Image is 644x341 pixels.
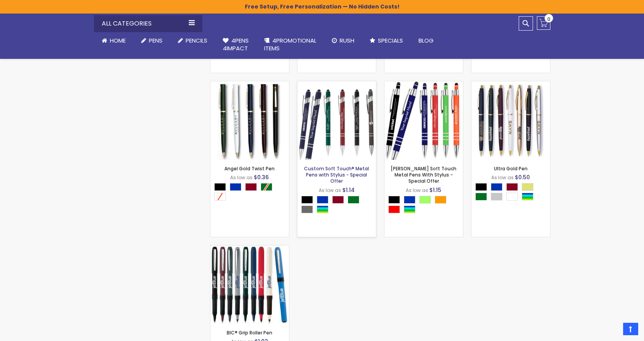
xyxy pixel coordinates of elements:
[230,183,241,191] div: Blue
[324,32,362,49] a: Rush
[384,81,463,160] img: Celeste Soft Touch Metal Pens With Stylus - Special Offer
[475,193,487,200] div: Green
[214,183,289,202] div: Select A Color
[94,32,133,49] a: Home
[471,81,550,87] a: Ultra Gold Pen
[210,245,289,252] a: BIC® Grip Roller Pen
[332,196,344,204] div: Burgundy
[419,196,431,204] div: Green Light
[297,81,376,87] a: Custom Soft Touch® Metal Pens with Stylus - Special Offer
[471,81,550,160] img: Ultra Gold Pen
[254,173,269,181] span: $0.36
[317,196,328,204] div: Blue
[404,196,415,204] div: Blue
[210,245,289,324] img: BIC® Grip Roller Pen
[491,183,502,191] div: Blue
[362,32,411,49] a: Specials
[297,81,376,160] img: Custom Soft Touch® Metal Pens with Stylus - Special Offer
[348,196,359,204] div: Green
[256,32,324,57] a: 4PROMOTIONALITEMS
[475,183,487,191] div: Black
[391,165,456,184] a: [PERSON_NAME] Soft Touch Metal Pens With Stylus - Special Offer
[384,81,463,87] a: Celeste Soft Touch Metal Pens With Stylus - Special Offer
[133,32,170,49] a: Pens
[245,183,257,191] div: Burgundy
[110,36,126,45] span: Home
[149,36,162,45] span: Pens
[522,183,533,191] div: Gold
[547,15,550,23] span: 0
[388,196,463,215] div: Select A Color
[227,329,272,336] a: BIC® Grip Roller Pen
[406,187,428,194] span: As low as
[435,196,446,204] div: Orange
[215,32,256,57] a: 4Pens4impact
[210,81,289,87] a: Angel Gold Twist Pen
[170,32,215,49] a: Pencils
[522,193,533,200] div: Assorted
[301,206,313,213] div: Grey
[186,36,207,45] span: Pencils
[301,196,376,215] div: Select A Color
[537,16,550,30] a: 0
[404,206,415,213] div: Assorted
[94,15,202,32] div: All Categories
[429,186,441,194] span: $1.15
[301,196,313,204] div: Black
[494,165,528,172] a: Ultra Gold Pen
[214,183,226,191] div: Black
[378,36,403,45] span: Specials
[491,193,502,200] div: Silver
[230,174,253,181] span: As low as
[340,36,354,45] span: Rush
[419,36,434,45] span: Blog
[304,165,369,184] a: Custom Soft Touch® Metal Pens with Stylus - Special Offer
[317,206,328,213] div: Assorted
[580,320,644,341] iframe: Google Customer Reviews
[224,165,275,172] a: Angel Gold Twist Pen
[506,193,518,200] div: White
[388,206,400,213] div: Red
[475,183,550,202] div: Select A Color
[319,187,341,194] span: As low as
[388,196,400,204] div: Black
[223,36,249,52] span: 4Pens 4impact
[210,81,289,160] img: Angel Gold Twist Pen
[411,32,441,49] a: Blog
[506,183,518,191] div: Burgundy
[264,36,316,52] span: 4PROMOTIONAL ITEMS
[342,186,355,194] span: $1.14
[491,174,514,181] span: As low as
[515,173,530,181] span: $0.50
